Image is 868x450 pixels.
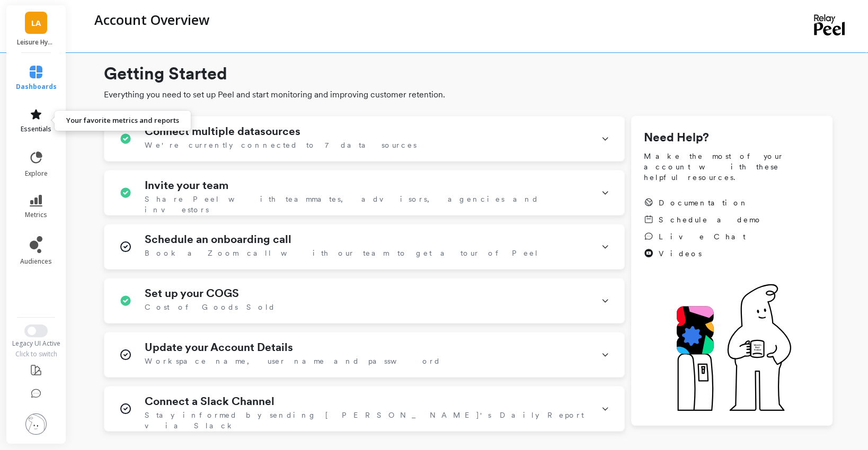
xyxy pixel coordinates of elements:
span: explore [25,169,48,178]
span: We're currently connected to 7 data sources [145,140,417,150]
div: Click to switch [5,350,67,358]
button: Switch to New UI [24,325,48,337]
h1: Need Help? [644,129,820,147]
span: Live Chat [659,231,746,242]
h1: Connect multiple datasources [145,125,300,138]
span: audiences [20,257,52,266]
div: Legacy UI Active [5,339,67,348]
span: Schedule a demo [659,214,763,225]
h1: Connect a Slack Channel [145,395,274,408]
span: Share Peel with teammates, advisors, agencies and investors [145,194,588,215]
span: Documentation [659,197,749,208]
span: dashboards [16,83,57,91]
span: Videos [659,248,702,259]
h1: Schedule an onboarding call [145,233,291,246]
span: metrics [25,211,47,219]
p: Leisure Hydration - Amazon [17,38,56,47]
span: Make the most of your account with these helpful resources. [644,151,820,183]
a: Schedule a demo [644,214,763,225]
span: essentials [21,125,51,133]
h1: Update your Account Details [145,341,293,354]
span: Cost of Goods Sold [145,302,276,312]
span: Book a Zoom call with our team to get a tour of Peel [145,248,539,258]
h1: Getting Started [104,61,832,86]
a: Documentation [644,197,763,208]
h1: Set up your COGS [145,287,239,300]
img: profile picture [25,413,47,435]
span: Stay informed by sending [PERSON_NAME]'s Daily Report via Slack [145,410,588,431]
a: Videos [644,248,763,259]
h1: Invite your team [145,179,228,192]
span: LA [31,17,41,29]
span: Workspace name, user name and password [145,356,441,366]
span: Everything you need to set up Peel and start monitoring and improving customer retention. [104,88,832,101]
p: Account Overview [94,11,209,29]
